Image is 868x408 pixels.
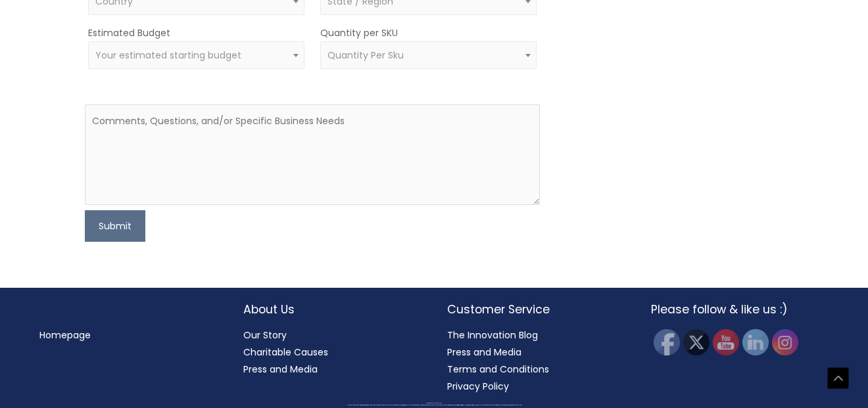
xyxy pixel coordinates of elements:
[447,380,509,393] a: Privacy Policy
[327,49,404,62] span: Quantity Per Sku
[39,327,217,344] nav: Menu
[447,301,625,318] h2: Customer Service
[95,49,241,62] span: Your estimated starting budget
[243,329,287,342] a: Our Story
[85,210,145,242] button: Submit
[447,346,521,359] a: Press and Media
[433,403,442,403] span: Cosmetic Solutions
[654,329,680,355] img: Facebook
[243,327,421,378] nav: About Us
[447,363,549,376] a: Terms and Conditions
[243,301,421,318] h2: About Us
[651,301,829,318] h2: Please follow & like us :)
[23,403,845,404] div: Copyright © 2025
[447,327,625,395] nav: Customer Service
[243,346,328,359] a: Charitable Causes
[320,24,398,41] label: Quantity per SKU
[683,329,710,355] img: Twitter
[447,329,538,342] a: The Innovation Blog
[243,363,318,376] a: Press and Media
[39,329,91,342] a: Homepage
[23,405,845,406] div: All material on this Website, including design, text, images, logos and sounds, are owned by Cosm...
[88,24,170,41] label: Estimated Budget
